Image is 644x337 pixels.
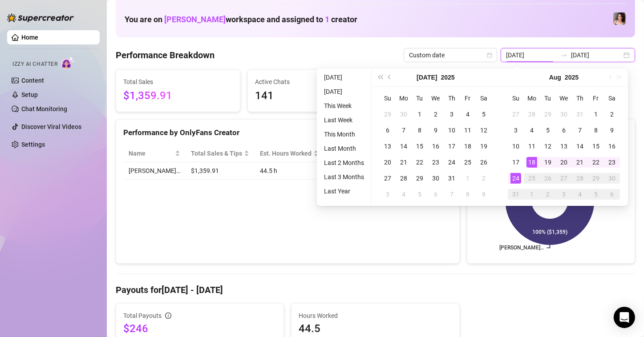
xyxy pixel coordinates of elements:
[560,52,567,59] span: swap-right
[428,90,444,106] th: We
[588,90,604,106] th: Fr
[396,186,412,202] td: 2025-08-04
[604,138,620,154] td: 2025-08-16
[524,170,540,186] td: 2025-08-25
[524,186,540,202] td: 2025-09-01
[527,189,537,200] div: 1
[380,106,396,122] td: 2025-06-29
[412,170,428,186] td: 2025-07-29
[382,125,393,136] div: 6
[499,245,544,251] text: [PERSON_NAME]…
[398,189,409,200] div: 4
[382,157,393,168] div: 20
[396,170,412,186] td: 2025-07-28
[320,157,368,168] li: Last 2 Months
[575,189,585,200] div: 4
[325,15,329,24] span: 1
[540,186,556,202] td: 2025-09-02
[21,141,45,148] a: Settings
[556,106,572,122] td: 2025-07-30
[510,141,521,152] div: 10
[575,125,585,136] div: 7
[409,48,492,62] span: Custom date
[396,122,412,138] td: 2025-07-07
[460,138,476,154] td: 2025-07-18
[572,122,588,138] td: 2025-08-07
[165,313,171,319] span: info-circle
[396,138,412,154] td: 2025-07-14
[12,60,57,68] span: Izzy AI Chatter
[444,154,460,170] td: 2025-07-24
[299,321,452,336] span: 44.5
[604,186,620,202] td: 2025-09-06
[540,90,556,106] th: Tu
[572,154,588,170] td: 2025-08-21
[527,141,537,152] div: 11
[591,157,601,168] div: 22
[320,115,368,125] li: Last Week
[382,141,393,152] div: 13
[116,284,635,296] h4: Payouts for [DATE] - [DATE]
[527,173,537,184] div: 25
[588,122,604,138] td: 2025-08-08
[540,122,556,138] td: 2025-08-05
[487,52,492,58] span: calendar
[260,148,312,158] div: Est. Hours Worked
[414,189,425,200] div: 5
[21,123,81,130] a: Discover Viral Videos
[412,138,428,154] td: 2025-07-15
[186,145,255,162] th: Total Sales & Tips
[588,138,604,154] td: 2025-08-15
[556,138,572,154] td: 2025-08-13
[604,106,620,122] td: 2025-08-02
[607,109,617,120] div: 2
[382,109,393,120] div: 29
[444,90,460,106] th: Th
[549,68,561,86] button: Choose a month
[575,141,585,152] div: 14
[614,307,635,328] div: Open Intercom Messenger
[607,157,617,168] div: 23
[382,189,393,200] div: 3
[428,154,444,170] td: 2025-07-23
[572,186,588,202] td: 2025-09-04
[123,145,186,162] th: Name
[556,154,572,170] td: 2025-08-20
[380,186,396,202] td: 2025-08-03
[478,141,489,152] div: 19
[129,148,173,158] span: Name
[414,173,425,184] div: 29
[556,170,572,186] td: 2025-08-27
[508,138,524,154] td: 2025-08-10
[430,189,441,200] div: 6
[61,56,75,69] img: AI Chatter
[320,100,368,111] li: This Week
[444,106,460,122] td: 2025-07-03
[462,157,473,168] div: 25
[478,173,489,184] div: 2
[510,157,521,168] div: 17
[320,72,368,83] li: [DATE]
[430,141,441,152] div: 16
[524,106,540,122] td: 2025-07-28
[524,90,540,106] th: Mo
[255,162,324,180] td: 44.5 h
[478,109,489,120] div: 5
[565,68,579,86] button: Choose a year
[299,311,452,321] span: Hours Worked
[540,138,556,154] td: 2025-08-12
[21,34,38,41] a: Home
[462,141,473,152] div: 18
[123,127,452,139] div: Performance by OnlyFans Creator
[382,173,393,184] div: 27
[380,154,396,170] td: 2025-07-20
[123,311,162,321] span: Total Payouts
[398,173,409,184] div: 28
[430,173,441,184] div: 30
[460,154,476,170] td: 2025-07-25
[572,106,588,122] td: 2025-07-31
[430,109,441,120] div: 2
[572,170,588,186] td: 2025-08-28
[476,90,492,106] th: Sa
[476,186,492,202] td: 2025-08-09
